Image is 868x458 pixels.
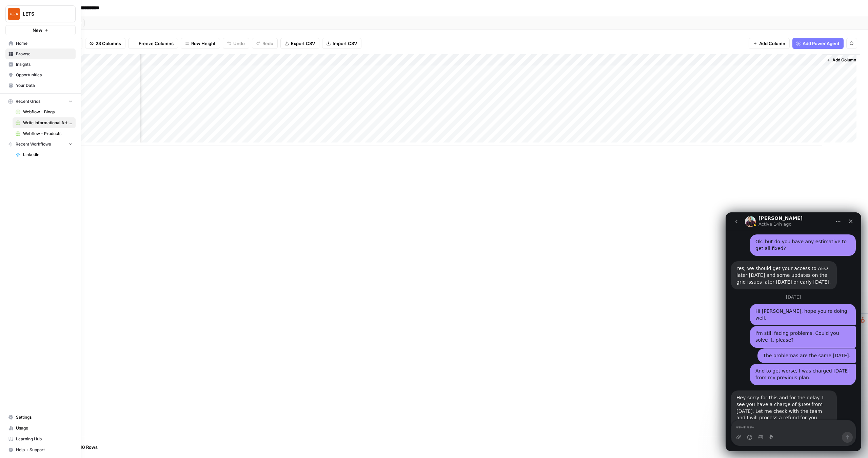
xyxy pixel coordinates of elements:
span: Undo [233,40,245,47]
span: Webflow - Blogs [23,109,73,115]
span: 23 Columns [96,40,121,47]
span: Opportunities [16,72,73,78]
iframe: Intercom live chat [726,212,861,451]
span: Import CSV [333,40,357,47]
a: Webflow - Products [13,128,76,139]
span: Browse [16,51,73,57]
a: Learning Hub [5,434,76,444]
button: Redo [252,38,278,49]
span: Webflow - Products [23,131,73,137]
a: Write Informational Article [13,117,76,128]
span: Insights [16,61,73,68]
span: Row Height [191,40,216,47]
a: Usage [5,423,76,434]
button: Freeze Columns [128,38,178,49]
img: LETS Logo [8,8,20,20]
a: Insights [5,59,76,70]
span: Add Column [759,40,785,47]
a: Settings [5,412,76,423]
span: Recent Grids [16,98,40,104]
span: Add Power Agent [803,40,840,47]
span: Settings [16,414,73,420]
button: Recent Grids [5,96,76,107]
span: Your Data [16,82,73,89]
a: Your Data [5,80,76,91]
button: Import CSV [322,38,361,49]
a: Browse [5,49,76,59]
span: Learning Hub [16,436,73,442]
span: LinkedIn [23,152,73,158]
button: 23 Columns [85,38,125,49]
span: Export CSV [291,40,315,47]
button: Row Height [181,38,220,49]
button: Undo [223,38,249,49]
span: Home [16,40,73,46]
button: Add Power Agent [792,38,844,49]
span: Write Informational Article [23,120,73,126]
span: New [33,27,42,34]
span: Add Column [832,57,856,63]
span: Usage [16,425,73,431]
button: New [5,25,76,35]
button: Workspace: LETS [5,5,76,22]
button: Export CSV [280,38,319,49]
span: Help + Support [16,447,73,453]
span: Redo [262,40,273,47]
button: Recent Workflows [5,139,76,149]
a: Webflow - Blogs [13,107,76,117]
span: Freeze Columns [139,40,174,47]
a: Opportunities [5,70,76,80]
button: Help + Support [5,444,76,455]
a: Home [5,38,76,49]
span: LETS [23,11,64,17]
span: Recent Workflows [16,141,51,147]
a: LinkedIn [13,149,76,160]
button: Add Column [749,38,790,49]
button: Add Column [824,56,859,64]
span: Add 10 Rows [71,444,98,451]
